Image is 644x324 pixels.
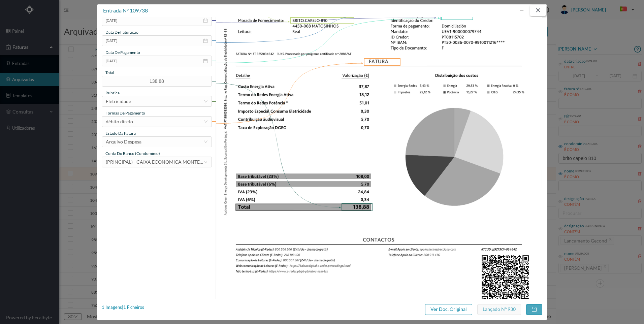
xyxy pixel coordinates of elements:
i: icon: down [204,99,208,103]
span: entrada nº 109738 [103,7,148,13]
i: icon: down [204,160,208,164]
span: data de faturação [105,30,138,35]
button: Lançado nº 930 [477,304,521,315]
span: rubrica [105,90,120,95]
span: Formas de Pagamento [105,110,145,116]
i: icon: calendar [203,59,208,63]
button: PT [614,4,637,15]
div: 1 Imagens | 1 Ficheiros [102,304,144,311]
div: Arquivo Despesa [106,137,141,147]
span: total [105,70,114,75]
div: Eletricidade [106,96,131,106]
i: icon: calendar [203,18,208,23]
div: débito direto [106,117,133,127]
i: icon: down [204,120,208,124]
span: (PRINCIPAL) - CAIXA ECONOMICA MONTEPIO GERAL ([FINANCIAL_ID]) [106,159,262,165]
span: estado da fatura [105,131,136,136]
span: data de pagamento [105,50,140,55]
button: Ver Doc. Original [425,304,472,315]
span: conta do banco (condominio) [105,151,160,156]
i: icon: down [204,140,208,144]
i: icon: calendar [203,38,208,43]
